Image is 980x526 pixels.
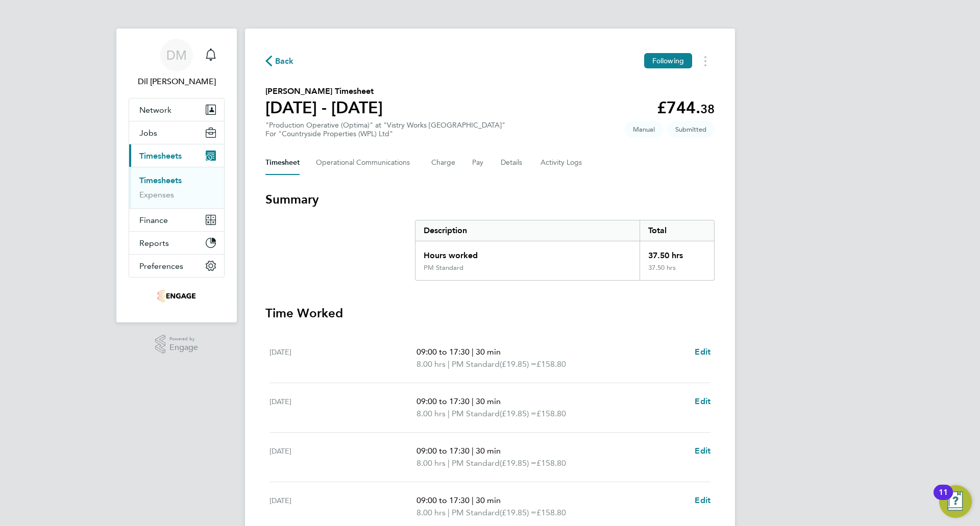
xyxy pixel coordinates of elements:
[472,347,474,357] span: |
[695,396,710,406] span: Edit
[129,121,224,144] button: Jobs
[139,190,174,199] a: Expenses
[476,495,501,505] span: 30 min
[452,408,500,420] span: PM Standard
[129,144,224,167] button: Timesheets
[129,209,224,231] button: Finance
[625,121,663,138] span: This timesheet was manually created.
[139,128,157,138] span: Jobs
[155,335,199,354] a: Powered byEngage
[472,151,484,175] button: Pay
[500,359,536,369] span: (£19.85) =
[416,495,470,505] span: 09:00 to 17:30
[640,220,714,241] div: Total
[415,241,640,264] div: Hours worked
[501,151,524,175] button: Details
[541,151,583,175] button: Activity Logs
[476,446,501,456] span: 30 min
[265,121,505,138] div: "Production Operative (Optima)" at "Vistry Works [GEOGRAPHIC_DATA]"
[431,151,456,175] button: Charge
[269,395,416,420] div: [DATE]
[476,347,501,357] span: 30 min
[657,98,715,117] app-decimal: £744.
[129,98,224,121] button: Network
[667,121,715,138] span: This timesheet is Submitted.
[939,492,948,506] div: 11
[265,55,294,67] button: Back
[476,396,501,406] span: 30 min
[265,305,715,321] h3: Time Worked
[265,151,300,175] button: Timesheet
[424,264,463,272] div: PM Standard
[500,508,536,517] span: (£19.85) =
[695,445,710,457] a: Edit
[652,56,684,65] span: Following
[416,347,470,357] span: 09:00 to 17:30
[269,494,416,519] div: [DATE]
[169,343,198,352] span: Engage
[700,102,715,116] span: 38
[139,238,169,248] span: Reports
[536,508,566,517] span: £158.80
[129,232,224,254] button: Reports
[129,255,224,277] button: Preferences
[157,288,196,304] img: optima-uk-logo-retina.png
[536,359,566,369] span: £158.80
[695,446,710,456] span: Edit
[416,409,446,418] span: 8.00 hrs
[448,359,450,369] span: |
[939,485,972,518] button: Open Resource Center, 11 new notifications
[640,241,714,264] div: 37.50 hrs
[472,495,474,505] span: |
[269,346,416,370] div: [DATE]
[472,396,474,406] span: |
[265,97,383,118] h1: [DATE] - [DATE]
[269,445,416,469] div: [DATE]
[129,288,225,304] a: Go to home page
[695,347,710,357] span: Edit
[129,167,224,208] div: Timesheets
[452,358,500,370] span: PM Standard
[166,48,187,62] span: DM
[695,395,710,408] a: Edit
[129,76,225,88] span: Dil Mistry
[116,29,237,322] nav: Main navigation
[696,53,715,69] button: Timesheets Menu
[452,507,500,519] span: PM Standard
[139,215,168,225] span: Finance
[536,458,566,468] span: £158.80
[472,446,474,456] span: |
[415,220,640,241] div: Description
[695,495,710,505] span: Edit
[536,409,566,418] span: £158.80
[416,359,446,369] span: 8.00 hrs
[452,457,500,469] span: PM Standard
[416,396,470,406] span: 09:00 to 17:30
[448,409,450,418] span: |
[500,409,536,418] span: (£19.85) =
[265,191,715,208] h3: Summary
[448,458,450,468] span: |
[139,105,171,115] span: Network
[695,346,710,358] a: Edit
[695,494,710,507] a: Edit
[275,55,294,67] span: Back
[416,446,470,456] span: 09:00 to 17:30
[500,458,536,468] span: (£19.85) =
[139,176,182,185] a: Timesheets
[129,39,225,88] a: DMDil [PERSON_NAME]
[265,85,383,97] h2: [PERSON_NAME] Timesheet
[139,261,183,271] span: Preferences
[416,458,446,468] span: 8.00 hrs
[448,508,450,517] span: |
[644,53,692,68] button: Following
[316,151,415,175] button: Operational Communications
[169,335,198,343] span: Powered by
[416,508,446,517] span: 8.00 hrs
[139,151,182,161] span: Timesheets
[415,220,715,281] div: Summary
[265,130,505,138] div: For "Countryside Properties (WPL) Ltd"
[640,264,714,280] div: 37.50 hrs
